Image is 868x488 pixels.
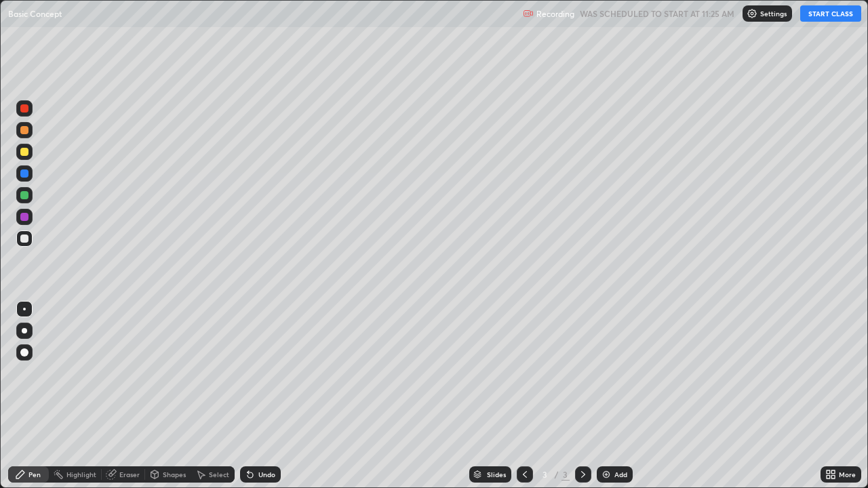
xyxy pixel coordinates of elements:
div: Shapes [163,471,186,478]
div: Highlight [66,471,96,478]
img: add-slide-button [601,469,612,480]
div: 3 [561,468,570,481]
img: class-settings-icons [747,8,757,19]
h5: WAS SCHEDULED TO START AT 11:25 AM [580,7,734,20]
div: / [555,470,559,479]
p: Basic Concept [8,8,62,19]
div: Undo [258,471,275,478]
div: Select [209,471,229,478]
div: Add [614,471,627,478]
button: START CLASS [800,5,861,22]
p: Settings [760,10,787,17]
p: Recording [536,9,574,19]
img: recording.375f2c34.svg [523,8,534,19]
div: Pen [28,471,41,478]
div: Slides [487,471,506,478]
div: Eraser [119,471,140,478]
div: More [839,471,856,478]
div: 3 [538,470,552,479]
